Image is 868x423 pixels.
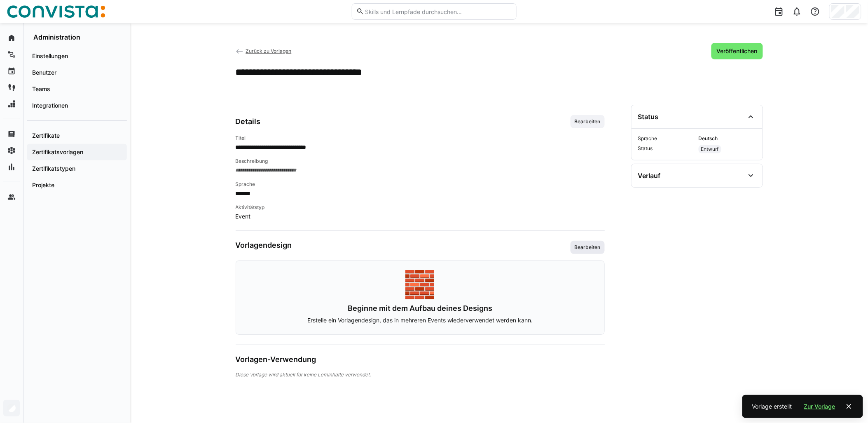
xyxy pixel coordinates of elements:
h3: Vorlagen-Verwendung [236,355,316,364]
span: Bearbeiten [574,118,601,125]
button: Zur Vorlage [799,398,841,415]
h3: Beginne mit dem Aufbau deines Designs [246,304,594,313]
span: Sprache [638,135,695,142]
span: Bearbeiten [574,244,601,251]
p: Aktivitätstyp [236,204,605,211]
span: Zurück zu Vorlagen [246,48,291,54]
div: Status [638,113,659,121]
div: Verlauf [638,172,661,180]
span: Veröffentlichen [716,47,759,55]
h4: Sprache [236,181,605,188]
span: Deutsch [699,135,756,142]
span: Diese Vorlage wird aktuell für keine Lerninhalte verwendet. [236,371,605,379]
a: Zurück zu Vorlagen [236,48,292,54]
span: Zur Vorlage [803,402,837,411]
button: Bearbeiten [571,115,605,128]
input: Skills und Lernpfade durchsuchen… [364,8,512,15]
p: Titel [236,135,605,141]
h4: Beschreibung [236,158,605,164]
h3: Vorlagendesign [236,241,292,254]
p: Erstelle ein Vorlagendesign, das in mehreren Events wiederverwendet werden kann. [246,316,594,324]
div: 🧱 [246,271,594,297]
h3: Details [236,117,261,126]
button: Bearbeiten [571,241,605,254]
span: Status [638,145,695,153]
button: Veröffentlichen [711,43,763,59]
div: Vorlage erstellt [752,402,792,411]
span: Event [236,212,605,221]
span: Entwurf [701,146,719,153]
